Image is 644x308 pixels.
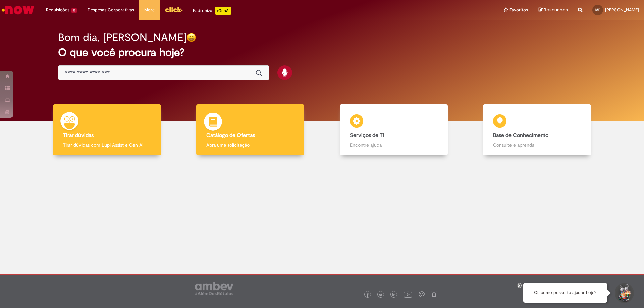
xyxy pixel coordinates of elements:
[509,7,528,13] span: Favoritos
[58,47,586,58] h2: O que você procura hoje?
[366,293,369,297] img: logo_footer_facebook.png
[392,293,396,297] img: logo_footer_linkedin.png
[144,7,155,13] span: More
[71,8,77,13] span: 18
[179,104,322,156] a: Catálogo de Ofertas Abra uma solicitação
[88,7,134,13] span: Despesas Corporativas
[215,7,231,15] p: +GenAi
[544,7,568,13] span: Rascunhos
[404,290,412,299] img: logo_footer_youtube.png
[63,132,94,139] b: Tirar dúvidas
[614,283,634,303] button: Iniciar Conversa de Suporte
[46,7,69,13] span: Requisições
[493,142,581,148] p: Consulte e aprenda
[419,291,425,297] img: logo_footer_workplace.png
[350,132,384,139] b: Serviços de TI
[493,132,548,139] b: Base de Conhecimento
[186,33,196,42] img: happy-face.png
[1,3,35,17] img: ServiceNow
[165,5,183,15] img: click_logo_yellow_360x200.png
[322,104,466,156] a: Serviços de TI Encontre ajuda
[595,8,600,12] span: MF
[206,142,294,148] p: Abra uma solicitação
[431,291,437,297] img: logo_footer_naosei.png
[63,142,151,148] p: Tirar dúvidas com Lupi Assist e Gen Ai
[379,293,382,297] img: logo_footer_twitter.png
[195,282,233,295] img: logo_footer_ambev_rotulo_gray.png
[206,132,255,139] b: Catálogo de Ofertas
[58,32,186,43] h2: Bom dia, [PERSON_NAME]
[466,104,609,156] a: Base de Conhecimento Consulte e aprenda
[523,283,607,303] div: Oi, como posso te ajudar hoje?
[605,7,639,13] span: [PERSON_NAME]
[35,104,179,156] a: Tirar dúvidas Tirar dúvidas com Lupi Assist e Gen Ai
[350,142,438,148] p: Encontre ajuda
[538,7,568,13] a: Rascunhos
[193,7,231,15] div: Padroniza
